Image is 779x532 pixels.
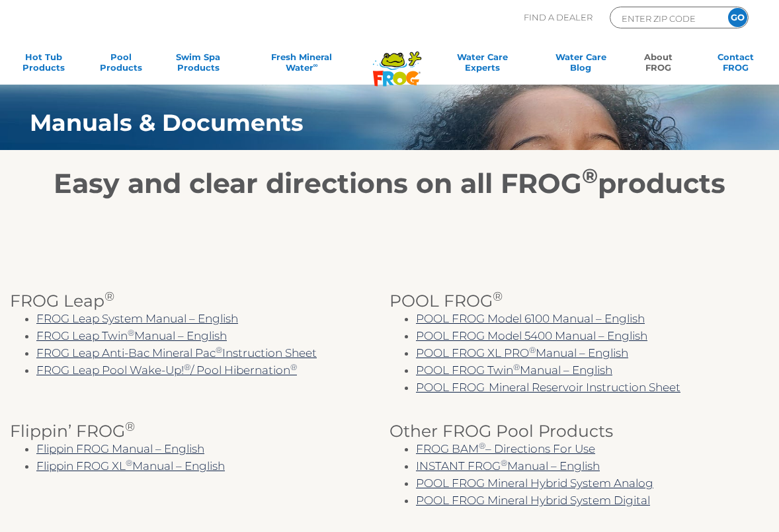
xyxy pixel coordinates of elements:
h3: Flippin’ FROG [10,422,389,440]
a: PoolProducts [91,52,151,78]
a: POOL FROG Mineral Hybrid System Analog [416,476,653,490]
sup: ® [128,328,134,338]
sup: ® [582,163,598,188]
a: ContactFROG [706,52,766,78]
sup: ® [493,289,503,304]
a: Water CareBlog [551,52,611,78]
a: Water CareExperts [431,52,534,78]
sup: ® [216,345,222,355]
h1: Manuals & Documents [30,110,693,136]
sup: ® [125,419,135,434]
h2: Easy and clear directions on all FROG products [10,167,769,200]
a: POOL FROGMineral Reservoir Instruction Sheet [416,381,680,394]
h3: POOL FROG [389,291,769,310]
a: FROG Leap Anti-Bac Mineral Pac®Instruction Sheet [36,346,317,360]
a: POOL FROG Twin®Manual – English [416,363,612,377]
p: Find A Dealer [524,7,593,28]
sup: ® [184,362,190,372]
a: POOL FROG Model 6100 Manual – English [416,312,645,325]
h3: Other FROG Pool Products [389,422,769,440]
sup: ® [126,458,132,468]
a: Fresh MineralWater∞ [245,52,358,78]
a: Hot TubProducts [13,52,73,78]
sup: ® [479,441,485,451]
a: AboutFROG [628,52,688,78]
a: FROG BAM®– Directions For Use [416,442,595,455]
h3: FROG Leap [10,291,389,310]
a: POOL FROG Model 5400 Manual – English [416,329,647,342]
sup: ® [290,362,297,372]
sup: ® [513,362,520,372]
img: Frog Products Logo [366,34,429,87]
sup: ® [529,345,536,355]
sup: ® [501,458,507,468]
input: GO [728,8,747,27]
a: POOL FROG Mineral Hybrid System Digital [416,494,650,507]
a: Swim SpaProducts [168,52,228,78]
sup: ∞ [313,61,318,69]
a: Flippin FROG XL®Manual – English [36,459,225,473]
sup: ® [104,289,114,304]
a: INSTANT FROG®Manual – English [416,459,600,473]
a: FROG Leap Twin®Manual – English [36,329,227,342]
a: FROG Leap System Manual – English [36,312,238,325]
a: FROG Leap Pool Wake-Up!®/ Pool Hibernation® [36,363,297,377]
a: Flippin FROG Manual – English [36,442,204,455]
a: POOL FROG XL PRO®Manual – English [416,346,628,360]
